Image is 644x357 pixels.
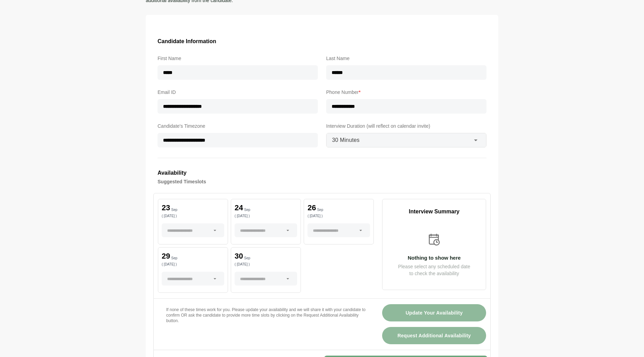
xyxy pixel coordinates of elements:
p: Nothing to show here [382,255,486,260]
button: Update Your Availability [382,304,486,321]
p: If none of these times work for you. Please update your availability and we will share it with yo... [166,307,366,324]
label: Email ID [158,88,318,96]
p: Interview Summary [382,208,486,216]
label: Candidate's Timezone [158,122,318,130]
h3: Availability [158,168,486,177]
p: Sep [171,257,177,260]
button: Request Additional Availability [382,327,486,344]
p: 24 [235,204,243,212]
p: Please select any scheduled date to check the availability [382,263,486,277]
p: 26 [307,204,316,212]
span: 30 Minutes [332,136,360,145]
img: calender [427,232,442,247]
label: First Name [158,54,318,62]
p: ( [DATE] ) [162,263,224,266]
h3: Candidate Information [158,37,486,46]
label: Phone Number [326,88,486,96]
p: 30 [235,252,243,260]
p: ( [DATE] ) [235,214,297,218]
p: 23 [162,204,170,212]
p: Sep [317,208,323,212]
p: ( [DATE] ) [307,214,370,218]
p: Sep [244,257,250,260]
p: Sep [244,208,250,212]
p: 29 [162,252,170,260]
label: Last Name [326,54,486,62]
p: Sep [171,208,177,212]
h4: Suggested Timeslots [158,177,486,186]
p: ( [DATE] ) [235,263,297,266]
p: ( [DATE] ) [162,214,224,218]
label: Interview Duration (will reflect on calendar invite) [326,122,486,130]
